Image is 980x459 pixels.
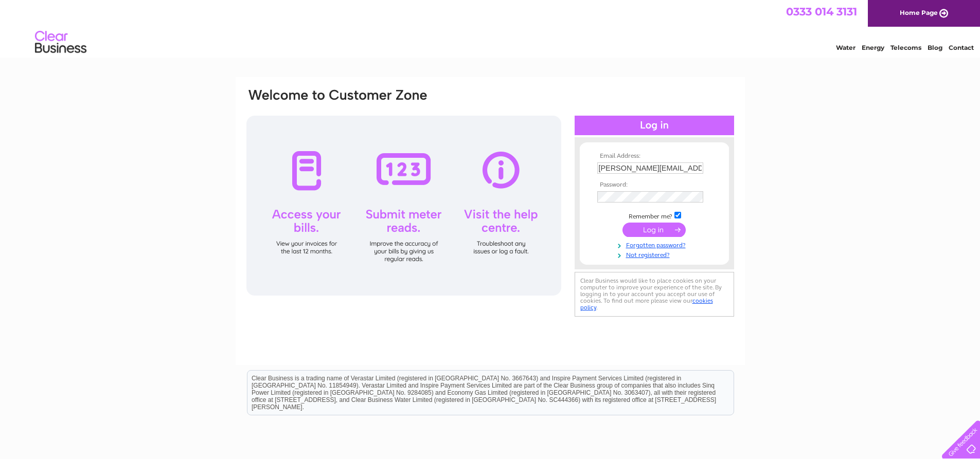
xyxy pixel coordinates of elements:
[595,153,714,160] th: Email Address:
[786,5,857,18] a: 0333 014 3131
[575,272,734,317] div: Clear Business would like to place cookies on your computer to improve your experience of the sit...
[595,181,714,189] th: Password:
[597,249,714,259] a: Not registered?
[890,44,921,51] a: Telecoms
[949,44,974,51] a: Contact
[595,210,714,221] td: Remember me?
[928,44,942,51] a: Blog
[622,223,686,237] input: Submit
[247,6,734,50] div: Clear Business is a trading name of Verastar Limited (registered in [GEOGRAPHIC_DATA] No. 3667643...
[580,297,713,311] a: cookies policy
[34,27,87,58] img: logo.png
[836,44,856,51] a: Water
[862,44,884,51] a: Energy
[597,240,714,249] a: Forgotten password?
